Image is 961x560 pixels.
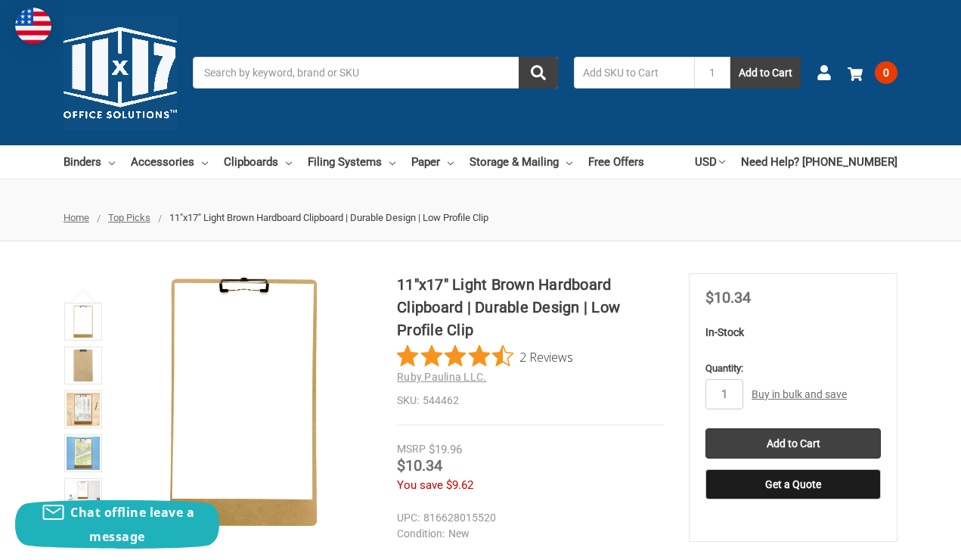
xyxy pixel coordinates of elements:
[429,443,462,456] span: $19.96
[446,478,473,492] span: $9.62
[411,145,454,179] a: Paper
[397,456,442,474] span: $10.34
[115,273,372,530] img: 11”x17” Light Brown Clipboard | Durable Design | Low Profile Clip
[67,437,100,470] img: 11"x17" Light Brown Hardboard Clipboard | Durable Design | Low Profile Clip
[64,212,89,223] a: Home
[108,212,150,223] a: Top Picks
[131,145,208,179] a: Accessories
[397,345,573,368] button: Rated 4.5 out of 5 stars from 2 reviews. Jump to reviews.
[15,8,51,44] img: duty and tax information for United States
[169,212,488,223] span: 11"x17" Light Brown Hardboard Clipboard | Durable Design | Low Profile Clip
[705,361,881,376] label: Quantity:
[588,145,644,179] a: Free Offers
[64,145,115,179] a: Binders
[705,325,881,341] p: In-Stock
[470,145,572,179] a: Storage & Mailing
[397,526,445,542] dt: Condition:
[705,428,881,459] input: Add to Cart
[397,441,426,457] div: MSRP
[397,393,419,409] dt: SKU:
[224,145,292,179] a: Clipboards
[397,526,657,542] dd: New
[741,145,897,179] a: Need Help? [PHONE_NUMBER]
[397,273,664,341] h1: 11"x17" Light Brown Hardboard Clipboard | Durable Design | Low Profile Clip
[15,500,219,549] button: Chat offline leave a message
[67,349,100,382] img: 11"x17" Light Brown Hardboard Clipboard | Durable Design | Low Profile Clip
[519,345,573,368] span: 2 Reviews
[67,305,100,338] img: 11”x17” Light Brown Clipboard | Durable Design | Low Profile Clip
[574,57,694,89] input: Add SKU to Cart
[695,145,725,179] a: USD
[705,288,751,306] span: $10.34
[67,393,100,426] img: 11"x17" Light Brown Hardboard Clipboard | Durable Design | Low Profile Clip
[64,16,177,129] img: 11x17.com
[875,61,897,84] span: 0
[397,510,420,526] dt: UPC:
[60,281,107,311] button: Previous
[308,145,395,179] a: Filing Systems
[730,57,801,89] button: Add to Cart
[70,504,194,545] span: Chat offline leave a message
[397,478,443,492] span: You save
[397,393,664,409] dd: 544462
[705,469,881,499] button: Get a Quote
[193,57,558,89] input: Search by keyword, brand or SKU
[848,53,897,92] a: 0
[752,388,847,400] a: Buy in bulk and save
[397,510,657,526] dd: 816628015520
[67,481,100,514] img: 11"x17" Light Brown Hardboard Clipboard | Durable Design | Low Profile Clip
[836,519,961,560] iframe: Google Customer Reviews
[397,371,486,383] a: Ruby Paulina LLC.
